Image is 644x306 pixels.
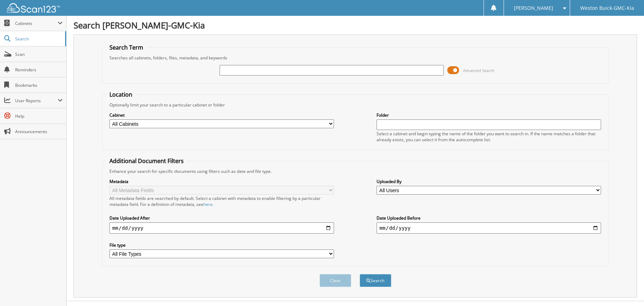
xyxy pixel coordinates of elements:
[109,215,334,221] label: Date Uploaded After
[15,82,63,88] span: Bookmarks
[106,168,605,174] div: Enhance your search for specific documents using filters such as date and file type.
[320,274,351,287] button: Clear
[377,112,601,118] label: Folder
[15,113,63,119] span: Help
[109,242,334,248] label: File type
[377,222,601,234] input: end
[15,67,63,73] span: Reminders
[109,195,334,207] div: All metadata fields are searched by default. Select a cabinet with metadata to enable filtering b...
[203,201,213,207] a: here
[514,6,553,10] span: [PERSON_NAME]
[109,112,334,118] label: Cabinet
[15,20,58,26] span: Cabinets
[15,98,58,104] span: User Reports
[15,36,62,42] span: Search
[109,178,334,184] label: Metadata
[463,68,494,73] span: Advanced Search
[15,129,63,135] span: Announcements
[106,55,605,61] div: Searches all cabinets, folders, files, metadata, and keywords
[106,157,187,165] legend: Additional Document Filters
[74,19,637,31] h1: Search [PERSON_NAME]-GMC-Kia
[377,215,601,221] label: Date Uploaded Before
[15,51,63,57] span: Scan
[377,178,601,184] label: Uploaded By
[360,274,391,287] button: Search
[106,44,147,51] legend: Search Term
[106,102,605,108] div: Optionally limit your search to a particular cabinet or folder
[377,131,601,143] div: Select a cabinet and begin typing the name of the folder you want to search in. If the name match...
[109,222,334,234] input: start
[580,6,634,10] span: Weston Buick-GMC-Kia
[106,91,136,98] legend: Location
[7,3,60,13] img: scan123-logo-white.svg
